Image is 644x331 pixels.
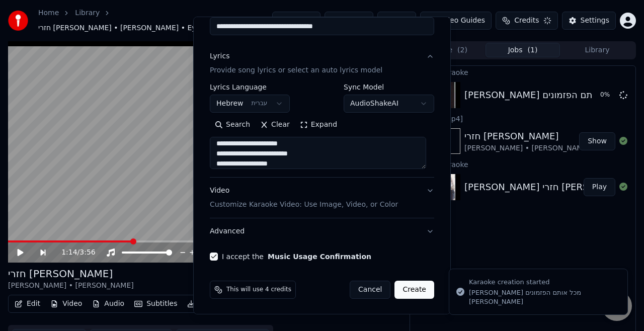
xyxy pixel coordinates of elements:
label: Sync Model [344,84,434,91]
button: VideoCustomize Karaoke Video: Use Image, Video, or Color [210,178,434,218]
p: Provide song lyrics or select an auto lyrics model [210,65,382,75]
div: Video [210,186,398,210]
div: Lyrics [210,51,229,61]
div: LyricsProvide song lyrics or select an auto lyrics model [210,84,434,177]
p: Customize Karaoke Video: Use Image, Video, or Color [210,200,398,210]
button: I accept the [268,253,371,260]
label: I accept the [222,253,371,260]
button: Search [210,117,255,133]
button: Create [394,281,434,299]
label: Lyrics Language [210,84,290,91]
span: This will use 4 credits [226,286,291,294]
button: Advanced [210,218,434,244]
button: Expand [295,117,342,133]
button: Clear [255,117,295,133]
button: LyricsProvide song lyrics or select an auto lyrics model [210,43,434,84]
button: Cancel [350,281,390,299]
